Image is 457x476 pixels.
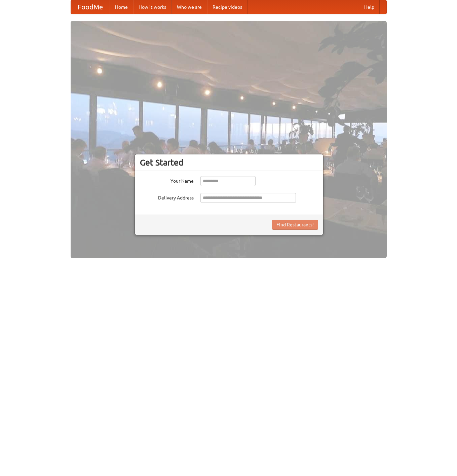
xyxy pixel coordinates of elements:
[272,220,318,230] button: Find Restaurants!
[359,0,380,14] a: Help
[172,0,207,14] a: Who we are
[140,176,194,184] label: Your Name
[207,0,247,14] a: Recipe videos
[110,0,133,14] a: Home
[140,157,318,168] h3: Get Started
[140,193,194,201] label: Delivery Address
[71,0,110,14] a: FoodMe
[133,0,172,14] a: How it works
